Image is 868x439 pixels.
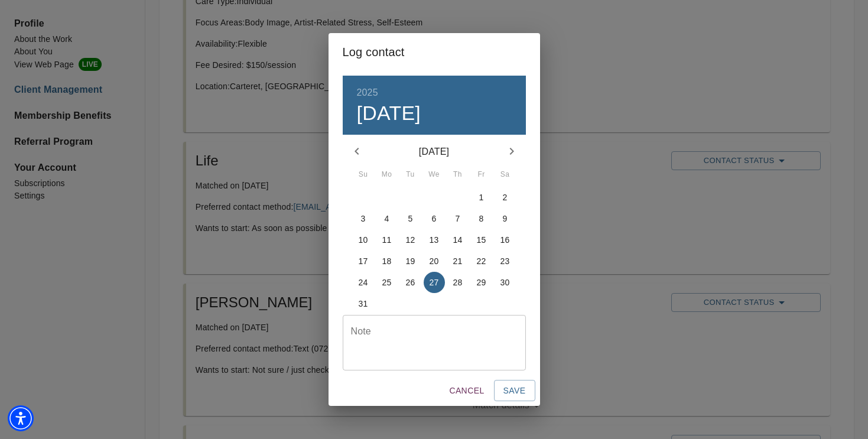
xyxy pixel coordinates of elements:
button: 2 [495,187,516,208]
p: 30 [500,277,510,288]
p: 20 [430,255,439,267]
button: 14 [447,229,469,251]
p: 18 [382,255,392,267]
p: 23 [500,255,510,267]
p: 2 [503,191,508,203]
p: 25 [382,277,392,288]
button: 11 [376,229,398,251]
p: 6 [432,213,437,225]
button: 1 [471,187,492,208]
span: Fr [471,169,492,181]
button: 20 [424,251,445,272]
p: 12 [406,234,415,246]
span: Cancel [449,383,484,398]
button: 13 [424,229,445,251]
button: 10 [353,229,374,251]
button: 28 [447,272,469,293]
button: 17 [353,251,374,272]
button: 18 [376,251,398,272]
p: 21 [453,255,463,267]
button: 27 [424,272,445,293]
button: 7 [447,208,469,229]
p: 19 [406,255,415,267]
button: 2025 [357,84,378,101]
h2: Log contact [343,43,526,61]
p: 8 [479,213,484,225]
p: [DATE] [371,145,498,159]
button: 3 [353,208,374,229]
p: 17 [359,255,368,267]
p: 9 [503,213,508,225]
button: Cancel [444,380,489,402]
button: [DATE] [357,101,421,126]
span: Mo [376,169,398,181]
button: 5 [400,208,421,229]
p: 28 [453,277,463,288]
button: 9 [495,208,516,229]
button: 4 [376,208,398,229]
span: Su [353,169,374,181]
button: 29 [471,272,492,293]
button: 12 [400,229,421,251]
button: 6 [424,208,445,229]
button: 21 [447,251,469,272]
p: 3 [361,213,366,225]
button: 23 [495,251,516,272]
button: 15 [471,229,492,251]
p: 5 [408,213,413,225]
p: 26 [406,277,415,288]
button: 8 [471,208,492,229]
p: 16 [500,234,510,246]
button: 31 [353,293,374,314]
p: 14 [453,234,463,246]
p: 27 [430,277,439,288]
p: 10 [359,234,368,246]
button: Save [494,380,535,402]
span: Save [503,383,526,398]
p: 29 [477,277,486,288]
button: 26 [400,272,421,293]
p: 7 [456,213,460,225]
button: 25 [376,272,398,293]
div: Accessibility Menu [8,405,34,431]
span: Th [447,169,469,181]
p: 4 [385,213,389,225]
button: 19 [400,251,421,272]
p: 24 [359,277,368,288]
span: Tu [400,169,421,181]
span: Sa [495,169,516,181]
p: 11 [382,234,392,246]
button: 24 [353,272,374,293]
button: 30 [495,272,516,293]
button: 16 [495,229,516,251]
p: 31 [359,298,368,310]
p: 22 [477,255,486,267]
span: We [424,169,445,181]
p: 1 [479,191,484,203]
p: 15 [477,234,486,246]
button: 22 [471,251,492,272]
p: 13 [430,234,439,246]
